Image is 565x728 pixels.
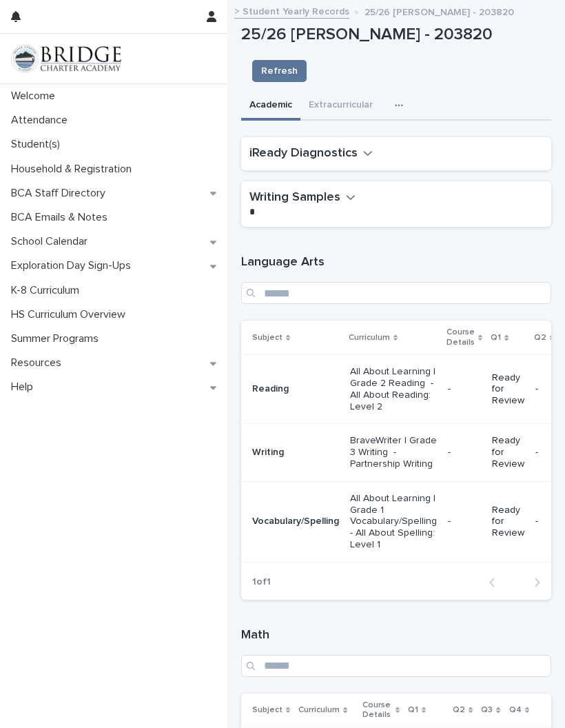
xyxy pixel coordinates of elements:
p: Q1 [491,330,501,345]
img: V1C1m3IdTEidaUdm9Hs0 [11,45,121,72]
p: K-8 Curriculum [6,284,90,297]
p: Subject [252,330,282,345]
p: BCA Emails & Notes [6,211,119,224]
button: Next [515,576,551,589]
h1: Language Arts [241,254,551,271]
button: Refresh [252,60,307,82]
p: All About Learning | Grade 2 Reading - All About Reading: Level 2 [350,366,437,412]
h2: iReady Diagnostics [249,145,358,162]
input: Search [241,655,551,677]
p: Ready for Review [492,505,524,539]
p: HS Curriculum Overview [6,308,136,321]
p: BCA Staff Directory [6,187,116,200]
p: Help [6,381,44,394]
p: Household & Registration [6,163,143,176]
p: Welcome [6,90,66,103]
p: 25/26 [PERSON_NAME] - 203820 [364,3,514,19]
a: > Student Yearly Records [234,3,349,19]
p: Q3 [481,702,493,718]
p: Subject [252,702,282,718]
p: Course Details [446,325,475,350]
p: - [535,447,553,458]
p: Q2 [453,702,465,718]
p: 25/26 [PERSON_NAME] - 203820 [241,25,551,45]
p: - [535,383,553,395]
button: Writing Samples [249,190,356,206]
p: Student(s) [6,138,71,151]
p: 1 of 1 [241,565,282,599]
span: Refresh [261,64,298,78]
p: Summer Programs [6,332,110,345]
p: Q2 [534,330,546,345]
p: Resources [6,356,72,370]
p: School Calendar [6,235,99,248]
p: Ready for Review [492,435,524,469]
p: All About Learning | Grade 1 Vocabulary/Spelling - All About Spelling: Level 1 [350,493,437,551]
input: Search [241,282,551,304]
p: - [448,447,481,458]
button: Back [478,576,515,589]
p: Q4 [509,702,522,718]
p: - [448,516,481,527]
p: Vocabulary/Spelling [252,516,339,527]
h2: Writing Samples [249,190,340,206]
p: Exploration Day Sign-Ups [6,259,142,272]
p: BraveWriter | Grade 3 Writing - Partnership Writing [350,435,437,469]
p: Attendance [6,114,79,127]
p: Curriculum [298,702,340,718]
p: - [535,516,553,527]
button: Academic [241,92,300,121]
p: Ready for Review [492,372,524,407]
button: Extracurricular [300,92,381,121]
h1: Math [241,627,551,644]
p: Reading [252,383,339,395]
p: Curriculum [349,330,390,345]
p: Writing [252,447,339,458]
p: - [448,383,481,395]
button: iReady Diagnostics [249,145,373,162]
p: Course Details [362,698,391,723]
p: Q1 [408,702,418,718]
